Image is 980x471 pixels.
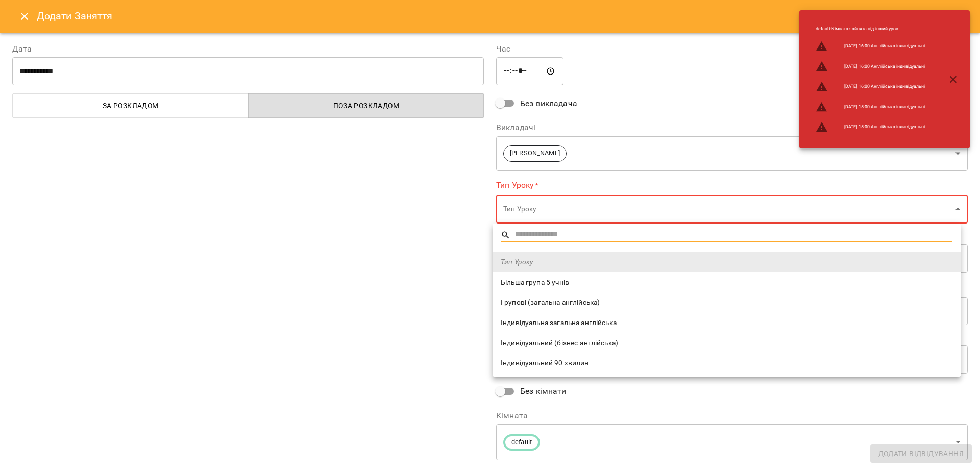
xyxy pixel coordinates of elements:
[501,358,952,368] span: Індивідуальний 90 хвилин
[807,36,933,57] li: [DATE] 16:00 Англійська індивідуальні
[807,21,933,36] li: default : Кімната зайнята під інший урок
[807,97,933,117] li: [DATE] 15:00 Англійська індивідуальні
[501,298,952,308] span: Групові (загальна англійська)
[501,338,952,349] span: Індивідуальний (бізнес-англійська)
[807,77,933,97] li: [DATE] 16:00 Англійська індивідуальні
[501,318,952,328] span: Індивідуальна загальна англійська
[501,278,952,288] span: Більша група 5 учнів
[501,257,952,267] span: Тип Уроку
[807,117,933,137] li: [DATE] 15:00 Англійська індивідуальні
[807,56,933,77] li: [DATE] 16:00 Англійська індивідуальні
